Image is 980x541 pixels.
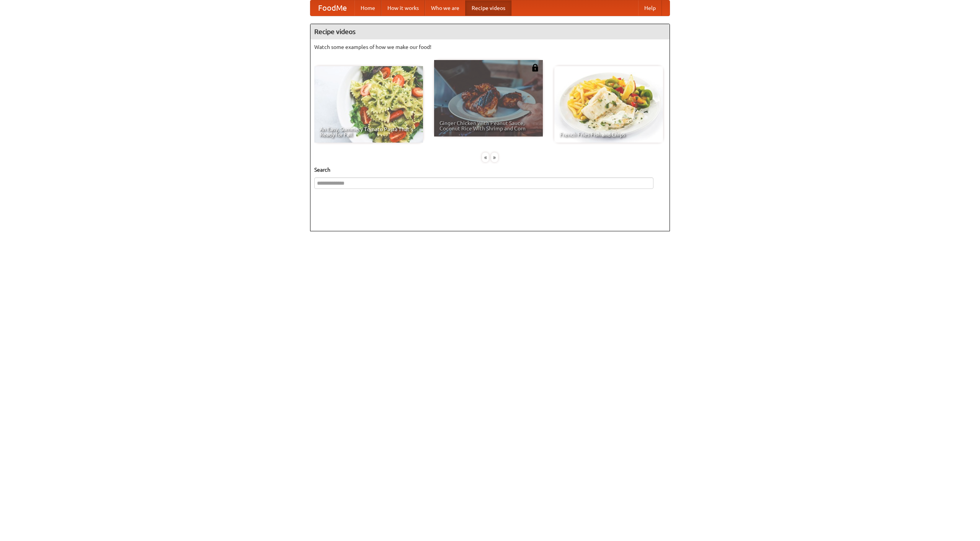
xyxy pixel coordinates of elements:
[381,0,425,16] a: How it works
[531,64,539,71] img: 483408.png
[314,166,666,174] h5: Search
[491,153,498,162] div: »
[465,0,511,16] a: Recipe videos
[314,43,666,51] p: Watch some examples of how we make our food!
[638,0,662,16] a: Help
[425,0,465,16] a: Who we are
[320,127,418,137] span: An Easy, Summery Tomato Pasta That's Ready for Fall
[482,153,489,162] div: «
[314,66,423,143] a: An Easy, Summery Tomato Pasta That's Ready for Fall
[554,66,663,143] a: French Fries Fish and Chips
[310,24,670,39] h4: Recipe videos
[354,0,381,16] a: Home
[310,0,354,16] a: FoodMe
[560,132,658,137] span: French Fries Fish and Chips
